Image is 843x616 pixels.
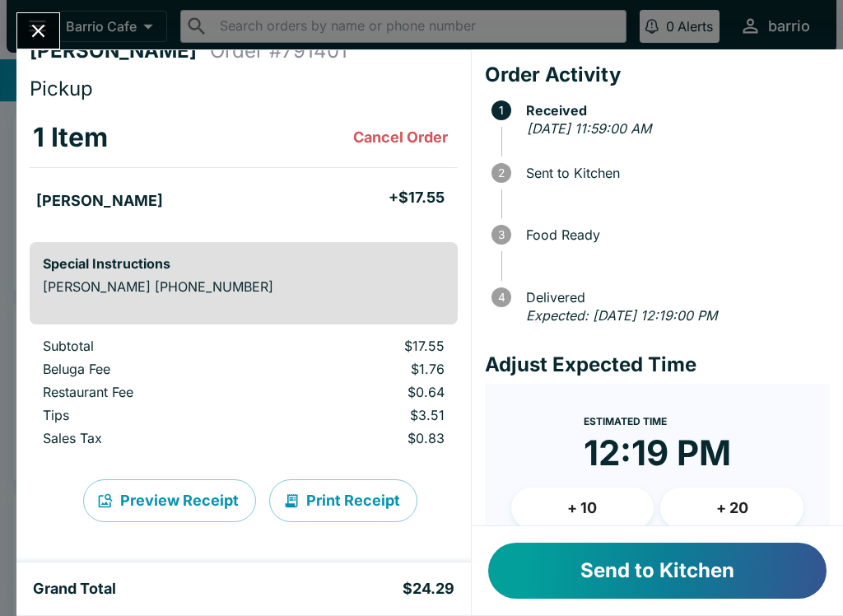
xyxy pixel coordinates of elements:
h4: Order # 791401 [210,39,347,63]
p: $0.83 [290,430,444,446]
button: Print Receipt [269,479,417,522]
h5: Grand Total [33,579,116,599]
h3: 1 Item [33,121,108,154]
span: Received [518,103,830,118]
p: Subtotal [43,338,263,354]
p: Beluga Fee [43,361,263,377]
h4: Order Activity [485,63,830,87]
time: 12:19 PM [584,432,731,474]
button: Send to Kitchen [488,543,827,599]
p: $1.76 [290,361,444,377]
p: [PERSON_NAME] [PHONE_NUMBER] [43,278,445,295]
button: Close [17,13,59,49]
table: orders table [30,108,458,229]
p: $3.51 [290,407,444,423]
h6: Special Instructions [43,255,445,272]
h4: Adjust Expected Time [485,352,830,377]
button: + 10 [511,488,654,529]
h4: [PERSON_NAME] [30,39,210,63]
text: 3 [498,228,505,241]
em: Expected: [DATE] 12:19:00 PM [526,307,717,324]
h5: + $17.55 [389,188,445,208]
p: Restaurant Fee [43,384,263,400]
span: Estimated Time [584,415,667,427]
p: Tips [43,407,263,423]
em: [DATE] 11:59:00 AM [527,120,651,137]
p: $0.64 [290,384,444,400]
table: orders table [30,338,458,453]
span: Pickup [30,77,93,100]
text: 1 [499,104,504,117]
span: Sent to Kitchen [518,166,830,180]
text: 4 [497,291,505,304]
span: Food Ready [518,227,830,242]
span: Delivered [518,290,830,305]
p: $17.55 [290,338,444,354]
button: + 20 [660,488,803,529]
text: 2 [498,166,505,180]
button: Preview Receipt [83,479,256,522]
h5: [PERSON_NAME] [36,191,163,211]
button: Cancel Order [347,121,454,154]
p: Sales Tax [43,430,263,446]
h5: $24.29 [403,579,454,599]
